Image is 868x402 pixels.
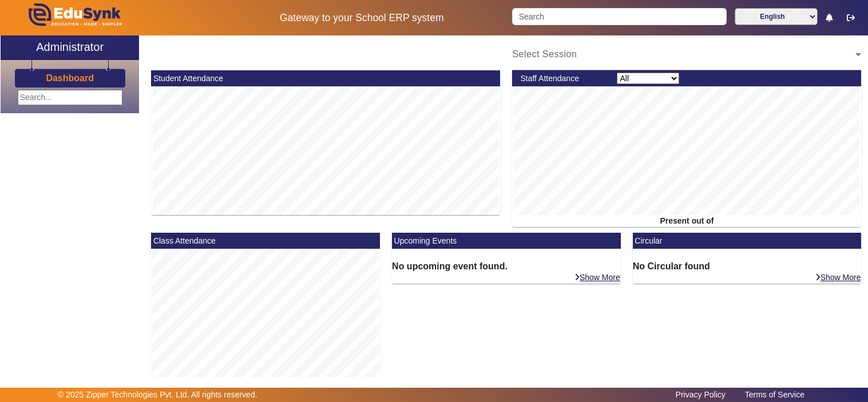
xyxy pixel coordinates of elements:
[512,215,861,227] div: Present out of
[574,272,621,282] a: Show More
[223,12,500,24] h5: Gateway to your School ERP system
[512,8,726,25] input: Search
[58,389,257,401] p: © 2025 Zipper Technologies Pvt. Ltd. All rights reserved.
[514,73,611,85] div: Staff Attendance
[512,49,577,59] span: Select Session
[392,261,621,272] h6: No upcoming event found.
[151,233,380,249] mat-card-header: Class Attendance
[633,261,862,272] h6: No Circular found
[633,233,862,249] mat-card-header: Circular
[739,387,810,402] a: Terms of Service
[45,72,94,84] a: Dashboard
[151,70,500,86] mat-card-header: Student Attendance
[46,73,94,83] h3: Dashboard
[815,272,862,282] a: Show More
[18,90,122,105] input: Search...
[670,387,731,402] a: Privacy Policy
[36,40,104,54] h2: Administrator
[1,35,139,60] a: Administrator
[392,233,621,249] mat-card-header: Upcoming Events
